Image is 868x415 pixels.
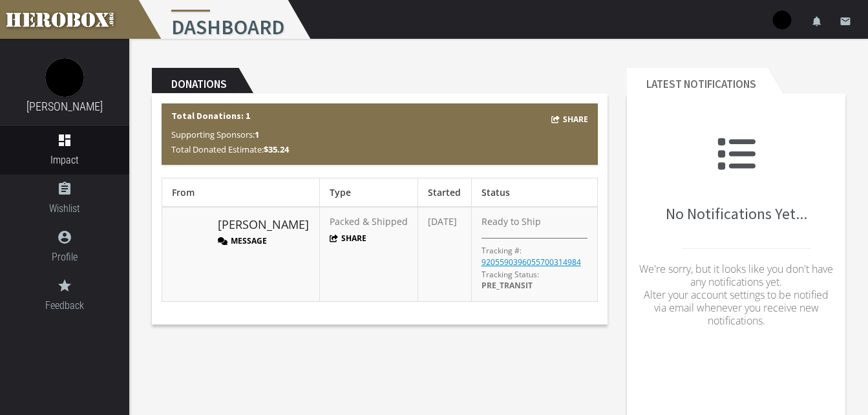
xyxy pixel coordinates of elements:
span: Ready to Ship [482,215,541,228]
span: Supporting Sponsors: [171,129,259,140]
a: [PERSON_NAME] [26,100,103,113]
a: 9205590396055700314984 [482,257,581,268]
h2: Donations [152,68,238,94]
a: [PERSON_NAME] [218,217,309,233]
i: notifications [811,16,823,27]
b: $35.24 [264,144,289,155]
th: Started [418,178,471,207]
span: We're sorry, but it looks like you don't have any notifications yet. [639,262,833,289]
span: Total Donated Estimate: [171,144,289,155]
b: Total Donations: 1 [171,110,250,122]
i: email [840,16,851,27]
button: Share [330,233,367,244]
button: Message [218,235,267,246]
img: image [172,215,204,248]
div: No Notifications Yet... [637,103,836,368]
button: Share [551,112,589,127]
span: PRE_TRANSIT [482,280,533,291]
th: Type [319,178,418,207]
img: image [45,58,84,97]
span: Tracking Status: [482,269,539,280]
i: dashboard [57,133,72,148]
h2: Latest Notifications [627,68,768,94]
div: Total Donations: 1 [162,103,598,165]
p: Tracking #: [482,245,522,256]
span: Alter your account settings to be notified via email whenever you receive new notifications. [644,288,829,328]
span: Packed & Shipped [330,215,408,228]
th: Status [471,178,598,207]
h2: No Notifications Yet... [637,134,836,222]
img: user-image [772,10,792,30]
th: From [162,178,320,207]
b: 1 [255,129,259,140]
td: [DATE] [418,207,471,301]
